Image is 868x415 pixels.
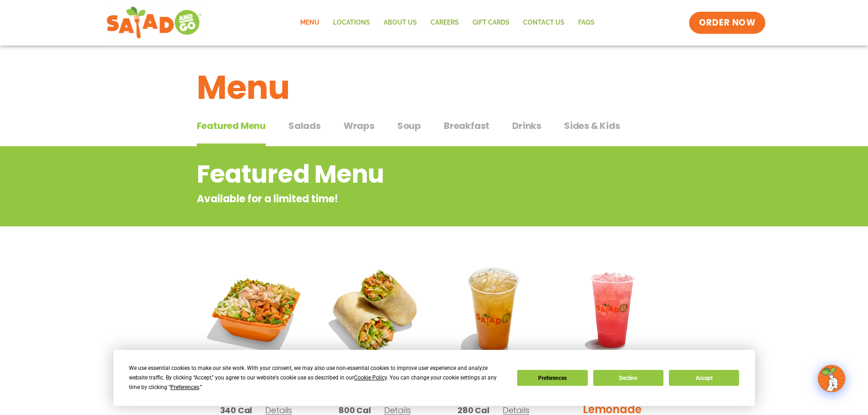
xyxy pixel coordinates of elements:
span: Breakfast [444,119,489,133]
span: ORDER NOW [699,17,755,29]
div: Cookie Consent Prompt [113,350,755,406]
img: new-SAG-logo-768×292 [106,5,202,41]
a: Locations [326,12,377,33]
span: Salads [288,119,321,133]
img: Product photo for Apple Cider Lemonade [441,257,546,363]
button: Preferences [517,370,587,386]
span: Drinks [512,119,541,133]
h1: Menu [197,63,672,112]
a: Menu [293,12,326,33]
h2: Featured Menu [197,156,598,193]
span: Featured Menu [197,119,266,133]
button: Accept [669,370,739,386]
a: Careers [424,12,466,33]
img: Product photo for Southwest Harvest Wrap [322,257,427,363]
span: Cookie Policy [354,374,387,381]
span: Wraps [344,119,375,133]
div: Tabbed content [197,116,672,147]
p: Available for a limited time! [197,191,598,206]
span: Sides & Kids [564,119,620,133]
span: Preferences [170,384,199,390]
img: Product photo for Southwest Harvest Salad [204,257,309,363]
a: About Us [377,12,424,33]
span: Soup [397,119,421,133]
a: FAQs [571,12,601,33]
a: ORDER NOW [689,12,765,34]
img: Product photo for Blackberry Bramble Lemonade [560,257,665,363]
div: We use essential cookies to make our site work. With your consent, we may also use non-essential ... [129,364,506,392]
a: GIFT CARDS [466,12,516,33]
button: Decline [593,370,663,386]
nav: Menu [293,12,601,33]
a: Contact Us [516,12,571,33]
img: wpChatIcon [819,366,844,391]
